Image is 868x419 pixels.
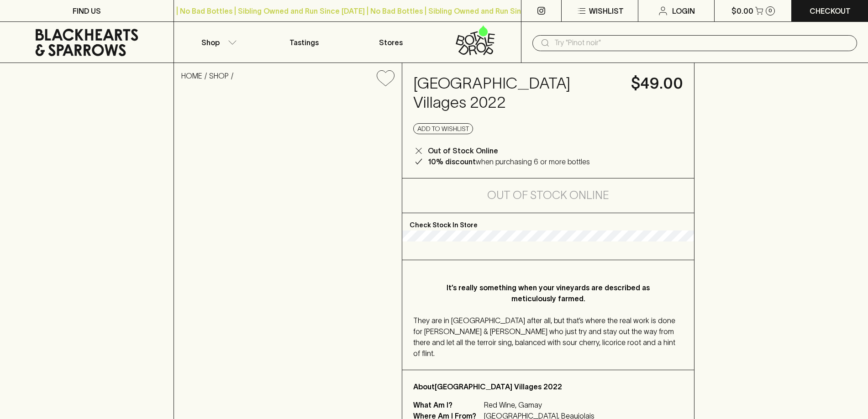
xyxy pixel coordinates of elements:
[413,123,473,134] button: Add to wishlist
[73,5,101,16] p: FIND US
[347,22,434,63] a: Stores
[373,67,398,90] button: Add to wishlist
[431,282,665,304] p: It’s really something when your vineyards are described as meticulously farmed.
[413,316,675,357] span: They are in [GEOGRAPHIC_DATA] after all, but that’s where the real work is done for [PERSON_NAME]...
[484,399,594,410] p: Red Wine, Gamay
[631,74,683,93] h4: $49.00
[261,22,347,63] a: Tastings
[289,37,319,48] p: Tastings
[209,72,229,80] a: SHOP
[402,213,694,230] p: Check Stock In Store
[413,381,683,392] p: About [GEOGRAPHIC_DATA] Villages 2022
[810,5,851,16] p: Checkout
[487,188,609,203] h5: Out of Stock Online
[554,36,850,50] input: Try "Pinot noir"
[428,157,476,166] b: 10% discount
[174,22,261,63] button: Shop
[201,37,220,48] p: Shop
[413,399,482,410] p: What Am I?
[672,5,695,16] p: Login
[768,8,772,13] p: 0
[428,145,498,156] p: Out of Stock Online
[589,5,624,16] p: Wishlist
[379,37,403,48] p: Stores
[413,74,620,112] h4: [GEOGRAPHIC_DATA] Villages 2022
[428,156,590,167] p: when purchasing 6 or more bottles
[181,72,202,80] a: HOME
[731,5,753,16] p: $0.00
